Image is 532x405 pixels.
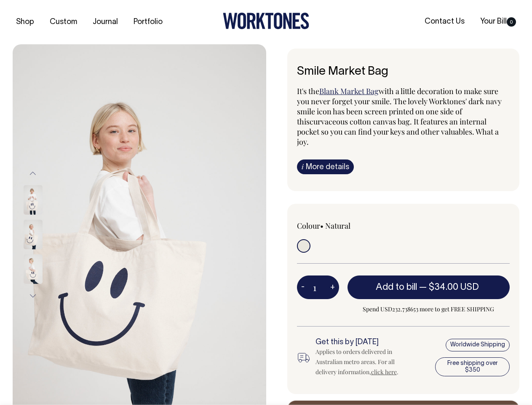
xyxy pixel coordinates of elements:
span: i [302,162,304,171]
a: click here [371,368,397,376]
a: Contact Us [421,15,468,29]
div: Colour [297,221,382,231]
div: Applies to orders delivered in Australian metro areas. For all delivery information, . [315,347,413,377]
span: — [419,283,481,292]
button: Add to bill —$34.00 USD [348,275,510,299]
label: Natural [325,221,350,231]
a: iMore details [297,159,354,174]
button: Next [27,286,39,305]
h6: Get this by [DATE] [315,338,413,347]
p: It's the with a little decoration to make sure you never forget your smile. The lovely Worktones'... [297,86,510,147]
span: Add to bill [376,283,417,292]
span: • [320,221,323,231]
button: Previous [27,164,39,183]
img: Smile Market Bag [24,220,43,249]
button: + [326,279,339,296]
span: Spend USD232.738653 more to get FREE SHIPPING [348,304,510,314]
span: curvaceous cotton canvas bag. It features an internal pocket so you can find your keys and other ... [297,116,499,147]
span: 0 [507,17,516,27]
a: Portfolio [130,15,166,29]
a: Journal [89,15,121,29]
h6: Smile Market Bag [297,65,510,78]
button: - [297,279,309,296]
img: Smile Market Bag [24,254,43,284]
a: Shop [13,15,37,29]
a: Your Bill0 [477,15,519,29]
a: Blank Market Bag [319,86,379,96]
a: Custom [46,15,80,29]
img: Smile Market Bag [24,185,43,215]
span: $34.00 USD [429,283,479,292]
